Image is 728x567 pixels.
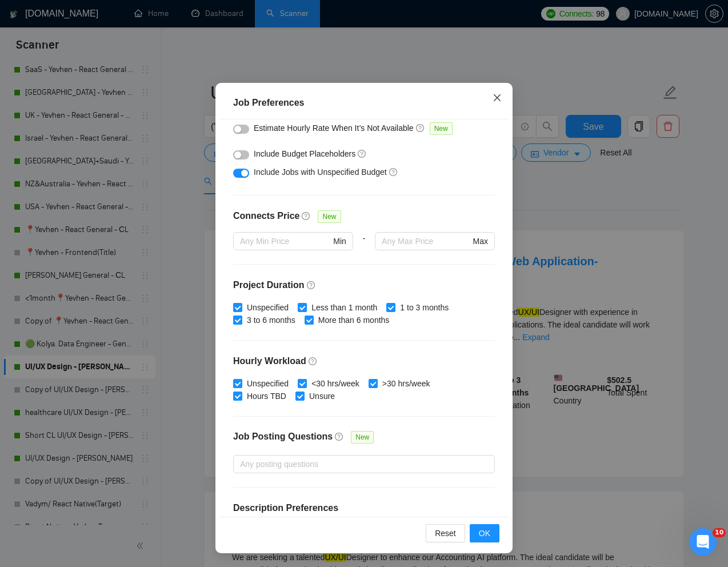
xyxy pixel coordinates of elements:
span: question-circle [358,149,367,158]
span: Hours TBD [242,390,291,402]
span: Unspecified [242,301,293,314]
span: New [351,431,374,444]
button: Reset [426,524,465,542]
span: Unsure [305,390,339,402]
span: question-circle [389,167,398,177]
input: Any Min Price [240,235,331,247]
button: OK [470,524,499,542]
span: OK [479,527,490,540]
iframe: Intercom live chat [689,528,717,556]
div: Job Preferences [233,96,495,110]
span: Max [473,235,488,247]
h4: Connects Price [233,209,299,223]
span: Unspecified [242,377,293,390]
span: question-circle [302,211,311,221]
span: question-circle [307,281,316,290]
span: Min [333,235,346,247]
span: New [430,122,453,135]
span: question-circle [309,357,318,366]
span: Include Jobs with Unspecified Budget [254,167,387,177]
button: Close [482,83,513,114]
h4: Project Duration [233,278,495,292]
span: Reset [435,527,456,540]
h4: Job Posting Questions [233,430,333,444]
span: <30 hrs/week [307,377,364,390]
span: question-circle [416,123,425,133]
span: >30 hrs/week [378,377,435,390]
span: question-circle [335,432,344,441]
h4: Hourly Workload [233,354,495,368]
h4: Description Preferences [233,501,495,515]
span: Less than 1 month [307,301,382,314]
span: 10 [713,528,726,537]
span: 3 to 6 months [242,314,300,326]
span: Include Budget Placeholders [254,149,355,158]
span: Estimate Hourly Rate When It’s Not Available [254,123,414,133]
div: - [353,232,375,264]
input: Any Max Price [382,235,470,247]
span: More than 6 months [314,314,394,326]
span: New [318,210,341,223]
span: close [493,93,502,102]
span: 1 to 3 months [395,301,453,314]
